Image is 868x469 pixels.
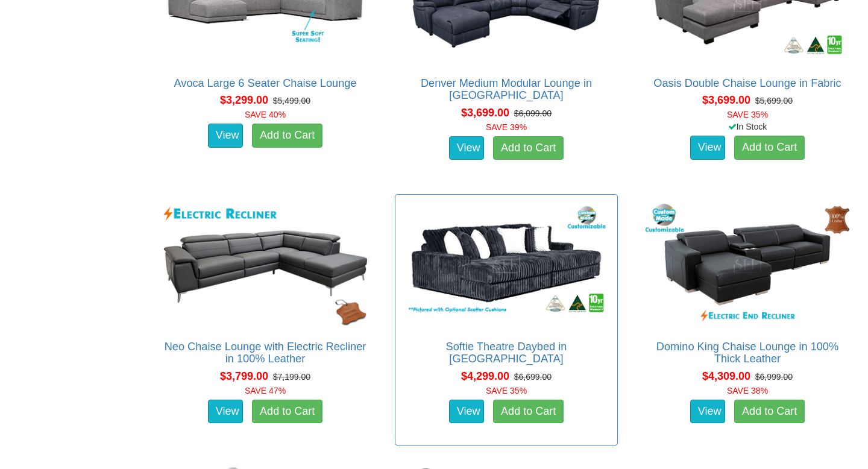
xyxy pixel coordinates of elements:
font: SAVE 39% [486,122,527,132]
a: Add to Cart [734,400,805,424]
span: $3,299.00 [220,94,268,106]
a: Add to Cart [734,136,805,160]
a: Oasis Double Chaise Lounge in Fabric [653,77,841,89]
span: $4,309.00 [702,370,750,382]
a: View [449,400,484,424]
img: Softie Theatre Daybed in Fabric [401,201,611,329]
a: Softie Theatre Daybed in [GEOGRAPHIC_DATA] [446,341,567,365]
a: Avoca Large 6 Seater Chaise Lounge [174,77,356,89]
font: SAVE 47% [245,386,286,395]
a: Add to Cart [252,400,322,424]
del: $6,999.00 [755,372,793,382]
a: Denver Medium Modular Lounge in [GEOGRAPHIC_DATA] [421,77,592,101]
a: View [208,124,243,148]
span: $3,799.00 [220,370,268,382]
img: Domino King Chaise Lounge in 100% Thick Leather [643,201,852,329]
a: View [208,400,243,424]
font: SAVE 38% [727,386,768,395]
a: Domino King Chaise Lounge in 100% Thick Leather [656,341,838,365]
a: Add to Cart [493,400,564,424]
del: $6,099.00 [514,109,552,118]
a: Neo Chaise Lounge with Electric Recliner in 100% Leather [165,341,366,365]
font: SAVE 40% [245,110,286,119]
span: $3,699.00 [461,107,509,119]
del: $6,699.00 [514,372,552,382]
a: View [690,136,725,160]
del: $5,699.00 [755,96,793,105]
del: $7,199.00 [273,372,310,382]
span: $4,299.00 [461,370,509,382]
span: $3,699.00 [702,94,750,106]
font: SAVE 35% [486,386,527,395]
del: $5,499.00 [273,96,310,105]
img: Neo Chaise Lounge with Electric Recliner in 100% Leather [160,201,370,329]
div: In Stock [634,121,861,133]
a: View [690,400,725,424]
a: View [449,136,484,160]
a: Add to Cart [252,124,322,148]
a: Add to Cart [493,136,564,160]
font: SAVE 35% [727,110,768,119]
